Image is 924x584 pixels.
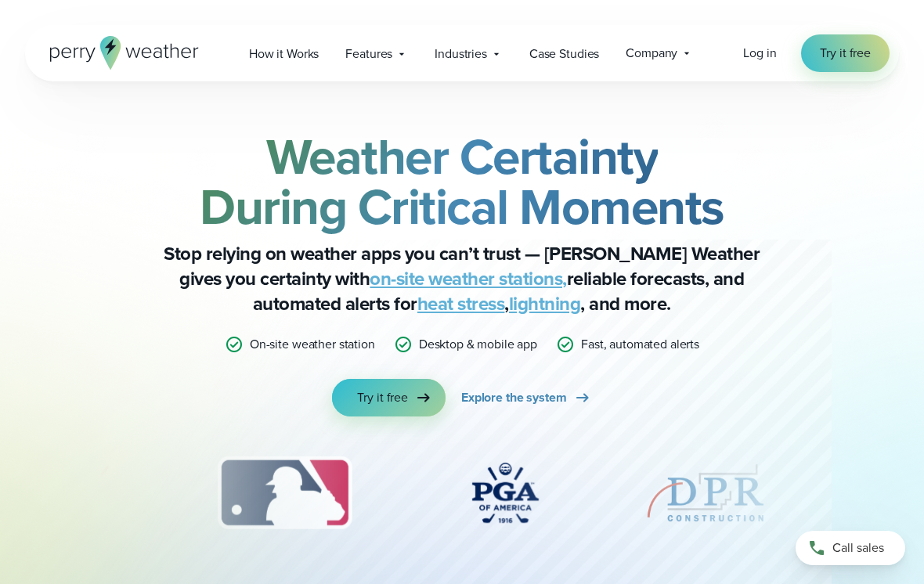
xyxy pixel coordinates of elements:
[461,379,592,416] a: Explore the system
[442,454,568,532] img: PGA.svg
[200,120,724,243] strong: Weather Certainty During Critical Moments
[249,45,319,63] span: How it Works
[419,335,537,354] p: Desktop & mobile app
[236,38,332,70] a: How it Works
[202,454,367,532] img: MLB.svg
[202,454,367,532] div: 3 of 12
[442,454,568,532] div: 4 of 12
[832,539,884,557] span: Call sales
[516,38,612,70] a: Case Studies
[509,290,581,318] a: lightning
[149,241,775,316] p: Stop relying on weather apps you can’t trust — [PERSON_NAME] Weather gives you certainty with rel...
[529,45,599,63] span: Case Studies
[643,454,768,532] img: DPR-Construction.svg
[801,34,890,72] a: Try it free
[435,45,487,63] span: Industries
[357,388,408,407] span: Try it free
[581,335,699,354] p: Fast, automated alerts
[100,454,825,540] div: slideshow
[626,44,677,63] span: Company
[796,531,905,565] a: Call sales
[370,265,567,293] a: on-site weather stations,
[461,388,567,407] span: Explore the system
[743,44,776,62] span: Log in
[332,379,446,416] a: Try it free
[743,44,776,63] a: Log in
[250,335,375,354] p: On-site weather station
[417,290,505,318] a: heat stress
[345,45,392,63] span: Features
[643,454,768,532] div: 5 of 12
[820,44,871,63] span: Try it free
